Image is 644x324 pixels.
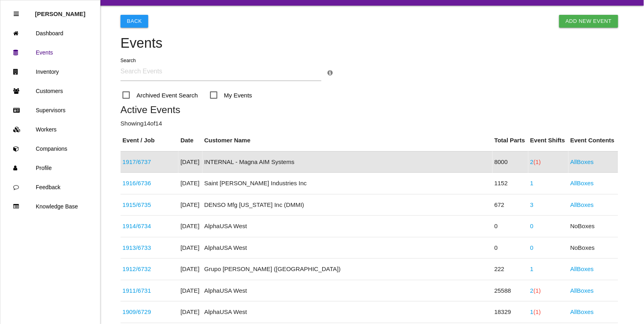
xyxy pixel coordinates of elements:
[202,216,493,237] td: AlphaUSA West
[0,158,100,178] a: Profile
[530,158,541,165] a: 2(1)
[121,130,178,151] th: Event / Job
[123,180,151,186] a: 1916/6736
[0,101,100,120] a: Supervisors
[178,151,202,173] td: [DATE]
[123,243,176,253] div: S1638
[0,62,100,81] a: Inventory
[493,151,528,173] td: 8000
[123,223,151,229] a: 1914/6734
[121,15,148,28] button: Back
[202,302,493,323] td: AlphaUSA West
[178,280,202,302] td: [DATE]
[123,179,176,188] div: 68403783AB
[568,216,618,237] td: No Boxes
[123,158,151,165] a: 1917/6737
[123,200,176,210] div: WS ECM Hose Clamp
[493,216,528,237] td: 0
[178,259,202,280] td: [DATE]
[570,158,594,165] a: AllBoxes
[202,130,493,151] th: Customer Name
[530,244,534,251] a: 0
[528,130,568,151] th: Event Shifts
[534,308,541,315] span: (1)
[202,237,493,259] td: AlphaUSA West
[0,120,100,139] a: Workers
[570,308,594,315] a: AllBoxes
[570,287,594,294] a: AllBoxes
[568,237,618,259] td: No Boxes
[121,119,618,128] p: Showing 14 of 14
[14,4,19,24] div: Close
[121,36,618,51] h4: Events
[493,302,528,323] td: 18329
[570,180,594,186] a: AllBoxes
[35,4,86,17] p: Rosie Blandino
[123,244,151,251] a: 1913/6733
[534,158,541,165] span: (1)
[123,308,176,317] div: S2066-00
[0,197,100,216] a: Knowledge Base
[530,201,534,208] a: 3
[178,130,202,151] th: Date
[178,216,202,237] td: [DATE]
[202,151,493,173] td: INTERNAL - Magna AIM Systems
[210,90,252,100] span: My Events
[534,287,541,294] span: (1)
[178,173,202,194] td: [DATE]
[178,302,202,323] td: [DATE]
[202,173,493,194] td: Saint [PERSON_NAME] Industries Inc
[559,15,618,28] a: Add New Event
[0,139,100,158] a: Companions
[493,194,528,216] td: 672
[568,130,618,151] th: Event Contents
[178,194,202,216] td: [DATE]
[123,265,176,274] div: Counsels
[0,178,100,197] a: Feedback
[493,259,528,280] td: 222
[202,280,493,302] td: AlphaUSA West
[493,173,528,194] td: 1152
[123,286,176,296] div: F17630B
[0,24,100,43] a: Dashboard
[123,287,151,294] a: 1911/6731
[570,201,594,208] a: AllBoxes
[530,287,541,294] a: 2(1)
[530,265,534,272] a: 1
[493,237,528,259] td: 0
[0,43,100,62] a: Events
[178,237,202,259] td: [DATE]
[123,201,151,208] a: 1915/6735
[121,104,618,115] h5: Active Events
[493,280,528,302] td: 25588
[121,57,136,64] label: Search
[530,308,541,315] a: 1(1)
[123,265,151,272] a: 1912/6732
[202,194,493,216] td: DENSO Mfg [US_STATE] Inc (DMMI)
[327,69,333,76] a: Search Info
[123,222,176,231] div: S2700-00
[530,180,534,186] a: 1
[121,63,321,81] input: Search Events
[123,308,151,315] a: 1909/6729
[530,223,534,229] a: 0
[202,259,493,280] td: Grupo [PERSON_NAME] ([GEOGRAPHIC_DATA])
[0,81,100,101] a: Customers
[123,158,176,167] div: 2002007; 2002021
[123,90,198,100] span: Archived Event Search
[570,265,594,272] a: AllBoxes
[493,130,528,151] th: Total Parts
